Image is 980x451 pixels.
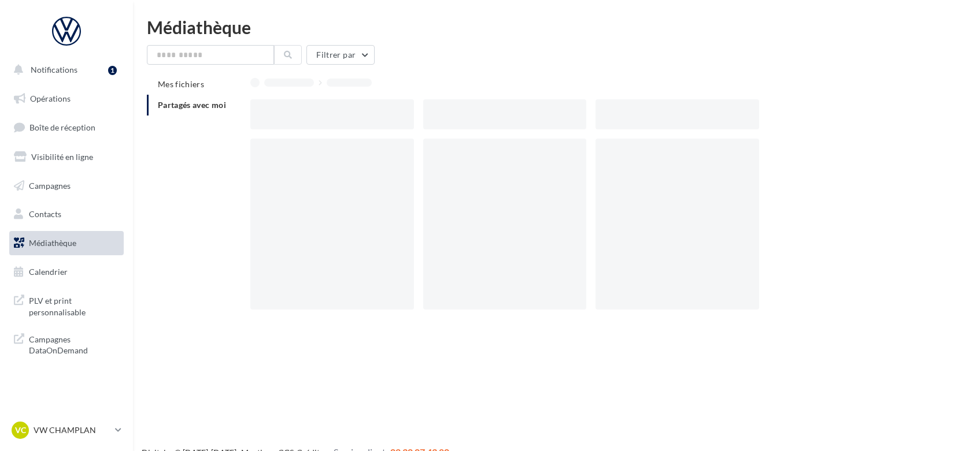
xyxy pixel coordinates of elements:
[7,231,126,255] a: Médiathèque
[29,238,76,248] span: Médiathèque
[29,209,61,219] span: Contacts
[108,66,117,75] div: 1
[7,260,126,284] a: Calendrier
[7,174,126,198] a: Campagnes
[7,58,121,82] button: Notifications 1
[7,288,126,322] a: PLV et print personnalisable
[34,424,110,436] p: VW CHAMPLAN
[158,100,226,110] span: Partagés avec moi
[7,202,126,226] a: Contacts
[30,94,71,103] span: Opérations
[31,65,77,74] span: Notifications
[31,152,93,162] span: Visibilité en ligne
[147,18,966,36] div: Médiathèque
[7,327,126,361] a: Campagnes DataOnDemand
[306,45,375,65] button: Filtrer par
[29,122,95,132] span: Boîte de réception
[29,180,71,190] span: Campagnes
[29,267,68,277] span: Calendrier
[7,115,126,140] a: Boîte de réception
[29,293,119,318] span: PLV et print personnalisable
[7,145,126,169] a: Visibilité en ligne
[29,331,119,356] span: Campagnes DataOnDemand
[15,424,26,436] span: VC
[7,87,126,111] a: Opérations
[9,419,124,441] a: VC VW CHAMPLAN
[158,79,204,89] span: Mes fichiers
